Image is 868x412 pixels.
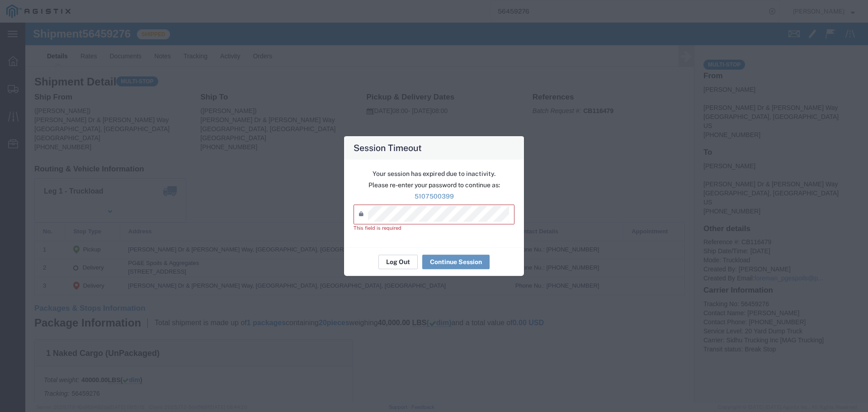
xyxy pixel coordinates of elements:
button: Continue Session [422,255,490,269]
h4: Session Timeout [354,141,422,154]
p: Please re-enter your password to continue as: [354,180,514,190]
div: This field is required [354,224,514,232]
button: Log Out [378,255,418,269]
p: 5107500399 [354,192,514,201]
p: Your session has expired due to inactivity. [354,169,514,179]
